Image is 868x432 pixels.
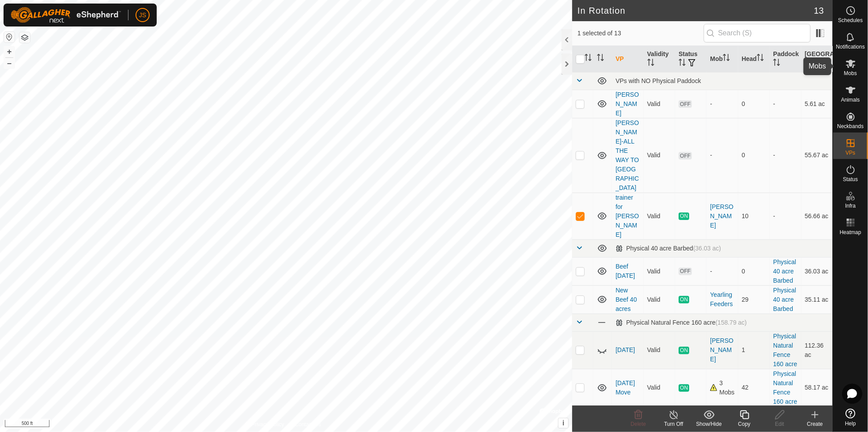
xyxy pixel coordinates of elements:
[738,369,770,406] td: 42
[710,379,734,397] div: 3 Mobs
[644,46,675,72] th: Validity
[833,405,868,430] a: Help
[837,124,864,129] span: Neckbands
[679,60,686,67] p-sorticon: Activate to sort
[710,290,734,309] div: Yearling Feeders
[841,97,860,102] span: Animals
[615,77,829,84] div: VPs with NO Physical Paddock
[644,331,675,369] td: Valid
[706,46,738,72] th: Mob
[4,32,15,42] button: Reset Map
[838,18,863,23] span: Schedules
[738,331,770,369] td: 1
[139,11,146,20] span: JS
[757,55,764,62] p-sorticon: Activate to sort
[675,46,706,72] th: Status
[710,267,734,276] div: -
[845,203,856,208] span: Infra
[801,285,833,314] td: 35.11 ac
[295,421,321,428] a: Contact Us
[644,369,675,406] td: Valid
[801,90,833,118] td: 5.61 ac
[585,55,592,62] p-sorticon: Activate to sort
[615,245,721,252] div: Physical 40 acre Barbed
[615,379,635,396] a: [DATE] Move
[819,60,826,67] p-sorticon: Activate to sort
[773,60,780,67] p-sorticon: Activate to sort
[615,287,637,312] a: New Beef 40 acres
[770,90,801,118] td: -
[631,421,646,427] span: Delete
[840,230,861,235] span: Heatmap
[738,257,770,285] td: 0
[727,420,762,428] div: Copy
[704,24,811,42] input: Search (S)
[801,369,833,406] td: 58.17 ac
[738,193,770,239] td: 10
[647,60,654,67] p-sorticon: Activate to sort
[19,32,30,43] button: Map Layers
[693,245,721,252] span: (36.03 ac)
[770,193,801,239] td: -
[770,46,801,72] th: Paddock
[577,29,703,38] span: 1 selected of 13
[738,46,770,72] th: Head
[814,4,824,17] span: 13
[11,7,121,23] img: Gallagher Logo
[773,370,797,405] a: Physical Natural Fence 160 acre
[679,212,689,220] span: ON
[4,46,15,57] button: +
[797,420,833,428] div: Create
[738,285,770,314] td: 29
[710,202,734,230] div: [PERSON_NAME]
[679,347,689,354] span: ON
[644,257,675,285] td: Valid
[679,296,689,303] span: ON
[615,194,639,238] a: trainer for [PERSON_NAME]
[801,331,833,369] td: 112.36 ac
[801,46,833,72] th: [GEOGRAPHIC_DATA] Area
[716,319,747,326] span: (158.79 ac)
[738,90,770,118] td: 0
[615,319,747,326] div: Physical Natural Fence 160 acre
[562,419,564,427] span: i
[679,384,689,392] span: ON
[801,257,833,285] td: 36.03 ac
[679,152,692,159] span: OFF
[836,44,865,49] span: Notifications
[723,55,730,62] p-sorticon: Activate to sort
[801,193,833,239] td: 56.66 ac
[773,287,796,312] a: Physical 40 acre Barbed
[773,333,797,368] a: Physical Natural Fence 160 acre
[644,118,675,193] td: Valid
[691,420,727,428] div: Show/Hide
[644,285,675,314] td: Valid
[710,99,734,109] div: -
[4,58,15,68] button: –
[762,420,797,428] div: Edit
[801,118,833,193] td: 55.67 ac
[577,5,814,16] h2: In Rotation
[251,421,284,428] a: Privacy Policy
[679,268,692,275] span: OFF
[845,421,856,426] span: Help
[615,346,635,353] a: [DATE]
[773,258,796,284] a: Physical 40 acre Barbed
[559,418,568,428] button: i
[656,420,691,428] div: Turn Off
[844,71,857,76] span: Mobs
[615,263,635,279] a: Beef [DATE]
[710,336,734,364] div: [PERSON_NAME]
[612,46,643,72] th: VP
[738,118,770,193] td: 0
[597,55,604,62] p-sorticon: Activate to sort
[845,150,855,155] span: VPs
[843,177,858,182] span: Status
[770,118,801,193] td: -
[644,193,675,239] td: Valid
[615,91,639,117] a: [PERSON_NAME]
[644,90,675,118] td: Valid
[710,151,734,160] div: -
[615,119,639,191] a: [PERSON_NAME]-ALL THE WAY TO [GEOGRAPHIC_DATA]
[679,100,692,108] span: OFF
